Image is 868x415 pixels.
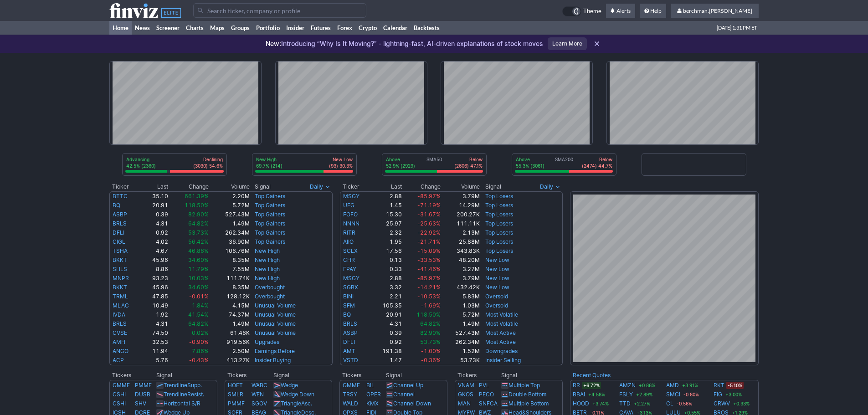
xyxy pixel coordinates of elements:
th: Volume [441,182,480,191]
td: 200.27K [441,210,480,219]
span: -21.71% [417,238,441,245]
a: SGBX [343,284,358,291]
th: Last [370,182,402,191]
td: 5.72M [209,201,250,210]
p: 52.9% (2929) [386,163,415,169]
span: -25.63% [417,220,441,227]
span: 34.60% [188,284,209,291]
a: Channel Up [393,382,423,389]
a: Top Gainers [255,229,285,236]
a: New High [255,247,280,254]
span: berchman.[PERSON_NAME] [683,7,752,14]
td: 0.13 [370,256,402,265]
a: Top Losers [485,211,513,218]
a: Insider [283,21,308,35]
a: AMZN [619,381,636,390]
span: Asc. [301,400,312,407]
a: MAN [458,400,471,407]
a: Most Active [485,338,516,345]
a: Most Active [485,329,516,336]
span: -33.53% [417,256,441,263]
a: GMMF [343,382,360,389]
span: Signal [485,183,501,190]
span: 64.82% [188,220,209,227]
a: SCLX [343,247,358,254]
div: SMA200 [515,156,613,170]
td: 1.49M [441,319,480,328]
a: BTTC [113,193,128,200]
p: (2606) 47.1% [454,163,483,169]
td: 2.20M [209,191,250,201]
span: -22.92% [417,229,441,236]
a: ANGO [113,348,128,354]
td: 432.42K [441,283,480,292]
td: 32.53 [142,338,169,347]
a: TrendlineResist. [164,391,204,398]
a: Home [109,21,132,35]
td: 14.29M [441,201,480,210]
span: 118.50% [416,311,441,318]
a: AMT [343,348,355,354]
a: DFLI [113,229,124,236]
a: New High [255,266,280,272]
a: ACP [113,357,124,364]
a: Help [640,4,666,18]
th: Last [142,182,169,191]
a: Forex [334,21,355,35]
span: New: [266,40,281,47]
span: -31.67% [417,211,441,218]
td: 0.92 [142,228,169,237]
a: TrendlineSupp. [164,382,202,389]
a: Upgrades [255,338,279,345]
a: BRLS [343,320,357,327]
td: 35.10 [142,191,169,201]
span: 11.79% [188,266,209,272]
td: 47.85 [142,292,169,301]
span: Trendline [164,391,187,398]
a: Top Losers [485,229,513,236]
td: 128.12K [209,292,250,301]
a: TriangleAsc. [281,400,312,407]
span: Daily [540,182,553,191]
td: 8.86 [142,265,169,274]
a: Insider Selling [485,357,521,364]
a: AIIO [343,238,354,245]
td: 0.39 [370,328,402,338]
p: Advancing [126,156,156,163]
p: Below [454,156,483,163]
th: Volume [209,182,250,191]
a: Top Gainers [255,220,285,227]
a: UFG [343,202,354,209]
a: News [132,21,153,35]
a: CL [666,399,673,408]
a: TTD [619,399,631,408]
td: 93.23 [142,274,169,283]
a: MLAC [113,302,129,309]
td: 20.91 [142,201,169,210]
a: BBAI [573,390,585,399]
a: Top Gainers [255,238,285,245]
a: Alerts [606,4,635,18]
th: Change [169,182,209,191]
input: Search [193,3,366,18]
a: OPER [366,391,381,398]
a: MNPR [113,275,129,282]
a: CRWV [714,399,730,408]
p: Below [582,156,612,163]
a: Overbought [255,293,285,300]
a: Top Losers [485,238,513,245]
a: PVL [479,382,489,389]
a: TRML [113,293,128,300]
a: BQ [113,202,120,209]
a: FPAY [343,266,356,272]
td: 1.49M [209,219,250,228]
td: 7.55M [209,265,250,274]
td: 2.32 [370,228,402,237]
a: AMD [666,381,679,390]
a: Top Losers [485,193,513,200]
a: berchman.[PERSON_NAME] [671,4,759,18]
a: MSGY [343,193,360,200]
div: SMA50 [385,156,483,170]
a: KMX [366,400,379,407]
span: Daily [310,182,323,191]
